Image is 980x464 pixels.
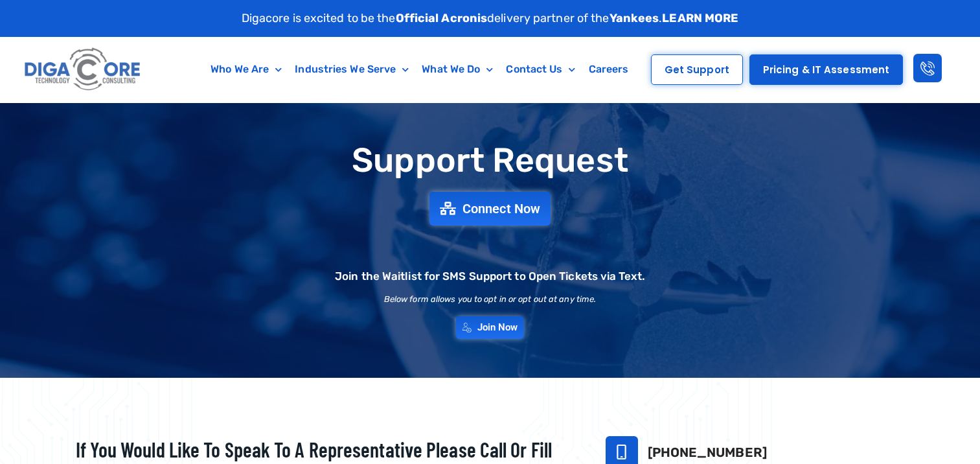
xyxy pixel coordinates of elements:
[204,54,288,84] a: Who We Are
[415,54,499,84] a: What We Do
[429,192,551,226] a: Connect Now
[288,54,415,84] a: Industries We Serve
[665,65,729,75] span: Get Support
[21,43,145,96] img: Digacore logo 1
[610,11,659,25] strong: Yankees
[651,54,743,85] a: Get Support
[582,54,635,84] a: Careers
[763,65,889,75] span: Pricing & IT Assessment
[384,295,597,303] h2: Below form allows you to opt in or opt out at any time.
[462,202,540,215] span: Connect Now
[197,54,643,84] nav: Menu
[335,271,645,282] h2: Join the Waitlist for SMS Support to Open Tickets via Text.
[648,445,767,460] a: [PHONE_NUMBER]
[396,11,488,25] strong: Official Acronis
[456,316,525,339] a: Join Now
[477,323,518,332] span: Join Now
[662,11,738,25] a: LEARN MORE
[242,10,739,27] p: Digacore is excited to be the delivery partner of the .
[43,142,937,179] h1: Support Request
[499,54,582,84] a: Contact Us
[749,54,903,85] a: Pricing & IT Assessment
